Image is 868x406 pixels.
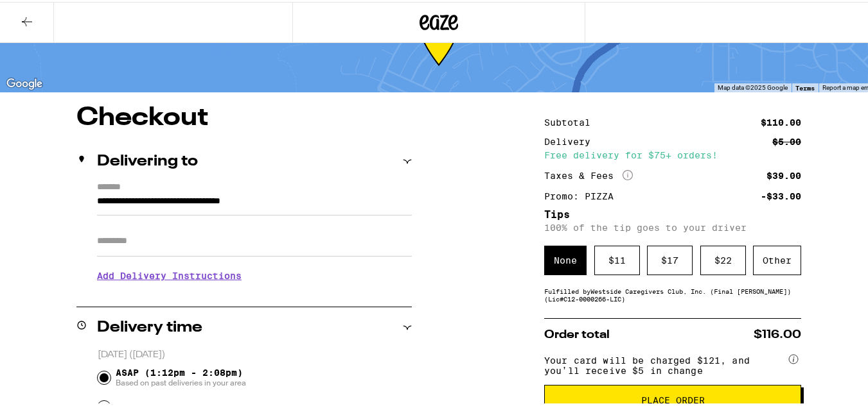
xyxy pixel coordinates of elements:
div: Other [753,244,801,273]
div: Fulfilled by Westside Caregivers Club, Inc. (Final [PERSON_NAME]) (Lic# C12-0000266-LIC ) [544,285,801,301]
div: 63-119 min [421,26,456,74]
a: Open this area in Google Maps (opens a new window) [3,74,46,90]
h3: Add Delivery Instructions [97,259,412,289]
a: Terms [795,82,815,90]
div: Free delivery for $75+ orders! [544,149,801,158]
h2: Delivering to [97,152,198,167]
p: [DATE] ([DATE]) [98,347,412,359]
p: We'll contact you at when we arrive [97,289,412,299]
div: $39.00 [766,169,801,178]
span: $116.00 [754,327,801,339]
div: $ 11 [594,244,640,273]
h5: Tips [544,208,801,218]
div: None [544,244,587,273]
span: Place Order [641,394,705,403]
span: Your card will be charged $121, and you’ll receive $5 in change [544,349,786,374]
div: Promo: PIZZA [544,190,623,199]
div: Taxes & Fees [544,168,633,180]
div: $ 17 [647,244,693,273]
span: Based on past deliveries in your area [116,376,246,386]
div: Delivery [544,135,599,144]
img: Google [3,74,46,90]
span: ASAP (1:12pm - 2:08pm) [116,366,246,386]
div: $5.00 [772,135,801,144]
h2: Delivery time [97,318,202,334]
span: Order total [544,327,610,339]
div: -$33.00 [761,190,801,199]
div: $ 22 [700,244,746,273]
p: 100% of the tip goes to your driver [544,221,801,231]
span: Map data ©2025 Google [718,82,788,89]
h1: Checkout [76,103,412,129]
div: Subtotal [544,116,599,125]
div: $110.00 [761,116,801,125]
